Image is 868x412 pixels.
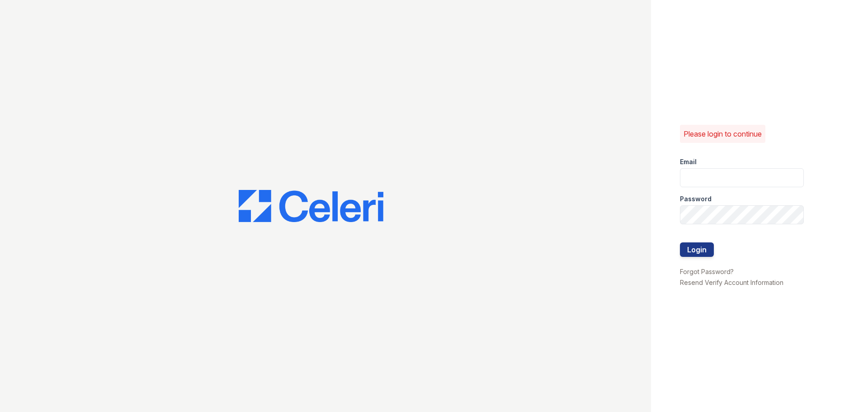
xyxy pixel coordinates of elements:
button: Login [680,242,714,257]
a: Forgot Password? [680,268,734,275]
label: Email [680,157,697,166]
label: Password [680,194,712,204]
p: Please login to continue [684,128,762,139]
a: Resend Verify Account Information [680,279,783,286]
img: CE_Logo_Blue-a8612792a0a2168367f1c8372b55b34899dd931a85d93a1a3d3e32e68fde9ad4.png [239,190,383,223]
